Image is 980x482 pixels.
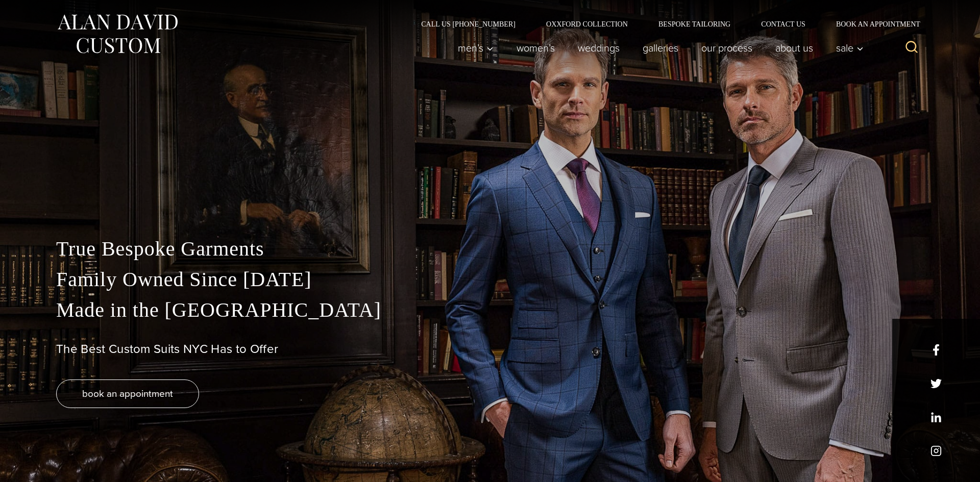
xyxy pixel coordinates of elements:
[899,36,924,60] button: View Search Form
[56,342,924,357] h1: The Best Custom Suits NYC Has to Offer
[930,344,942,356] a: facebook
[746,20,821,28] a: Contact Us
[930,445,942,456] a: instagram
[930,412,942,423] a: linkedin
[82,386,173,401] span: book an appointment
[56,11,179,57] img: Alan David Custom
[531,20,643,28] a: Oxxford Collection
[447,38,869,58] nav: Primary Navigation
[406,20,531,28] a: Call Us [PHONE_NUMBER]
[631,38,690,58] a: Galleries
[567,38,631,58] a: weddings
[458,43,494,53] span: Men’s
[643,20,746,28] a: Bespoke Tailoring
[406,20,924,28] nav: Secondary Navigation
[505,38,567,58] a: Women’s
[56,379,199,408] a: book an appointment
[930,378,942,389] a: x/twitter
[836,43,864,53] span: Sale
[56,234,924,325] p: True Bespoke Garments Family Owned Since [DATE] Made in the [GEOGRAPHIC_DATA]
[764,38,825,58] a: About Us
[821,20,924,28] a: Book an Appointment
[690,38,764,58] a: Our Process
